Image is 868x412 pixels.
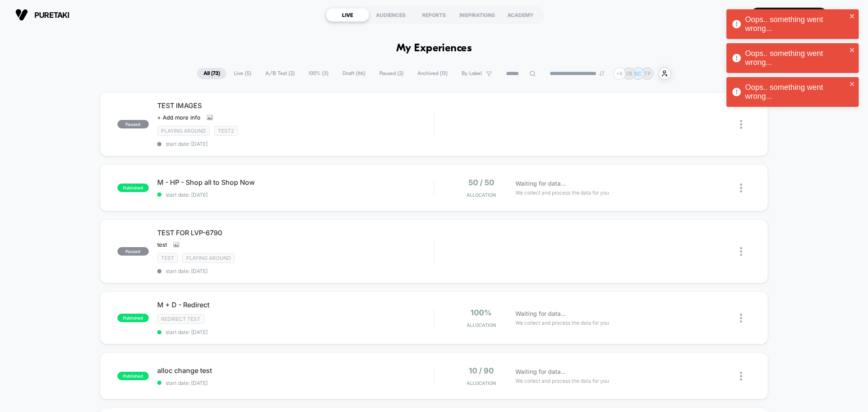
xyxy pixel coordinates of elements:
span: start date: [DATE] [157,192,434,198]
span: A/B Test ( 2 ) [259,68,301,79]
span: Allocation [467,322,496,328]
button: close [849,81,855,89]
button: Play, NEW DEMO 2025-VEED.mp4 [211,114,232,135]
div: E. [836,7,853,23]
span: All ( 73 ) [197,68,226,79]
span: Redirect Test [157,314,204,324]
div: LIVE [326,8,369,22]
span: M - HP - Shop all to Shop Now [157,178,434,187]
span: We collect and process the data for you [515,377,609,385]
span: Paused ( 2 ) [373,68,410,79]
div: + 6 [613,67,626,80]
span: Allocation [467,192,496,198]
span: 100% ( 3 ) [302,68,335,79]
div: Current time [322,234,342,243]
span: TEST FOR LVP-6790 [157,228,434,237]
div: REPORTS [412,8,456,22]
span: Waiting for data... [515,179,566,188]
span: published [117,184,149,192]
span: test2 [214,126,238,136]
span: test [157,253,178,263]
span: Playing Around [182,253,235,263]
div: Oops.. something went wrong... [745,49,847,67]
span: start date: [DATE] [157,380,434,386]
span: By Label [462,70,482,77]
h1: My Experiences [396,42,472,55]
p: VB [626,70,632,77]
span: Waiting for data... [515,309,566,318]
div: ACADEMY [499,8,542,22]
button: Play, NEW DEMO 2025-VEED.mp4 [4,231,18,245]
span: Live ( 5 ) [228,68,258,79]
span: start date: [DATE] [157,268,434,274]
button: puretaki [13,8,72,22]
img: close [740,247,742,256]
span: published [117,314,149,322]
span: Allocation [467,380,496,386]
img: end [599,71,604,76]
button: E. [834,6,855,24]
input: Volume [382,234,407,242]
img: close [740,314,742,323]
div: INSPIRATIONS [456,8,499,22]
p: TP [644,70,651,77]
button: close [849,47,855,55]
p: SC [634,70,642,77]
span: paused [117,247,149,256]
span: We collect and process the data for you [515,189,609,197]
span: Draft ( 66 ) [336,68,372,79]
span: Waiting for data... [515,367,566,376]
span: TEST IMAGES [157,101,434,110]
span: start date: [DATE] [157,329,434,335]
img: Visually logo [15,8,28,21]
button: close [849,13,855,21]
img: close [740,372,742,381]
img: close [740,120,742,129]
div: Oops.. something went wrong... [745,83,847,101]
input: Seek [6,220,438,228]
div: Duration [343,234,365,243]
span: 50 / 50 [468,178,494,187]
span: published [117,372,149,380]
span: M + D - Redirect [157,301,434,309]
span: Archived ( 13 ) [411,68,454,79]
span: 100% [470,308,492,317]
span: start date: [DATE] [157,141,434,147]
div: AUDIENCES [369,8,412,22]
img: close [740,184,742,192]
div: Oops.. something went wrong... [745,15,847,33]
span: Playing Around [157,126,210,136]
span: alloc change test [157,366,434,375]
span: We collect and process the data for you [515,319,609,327]
span: paused [117,120,149,128]
span: test [157,241,167,248]
span: puretaki [34,11,70,19]
span: 10 / 90 [469,366,494,375]
span: + Add more info [157,114,200,121]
